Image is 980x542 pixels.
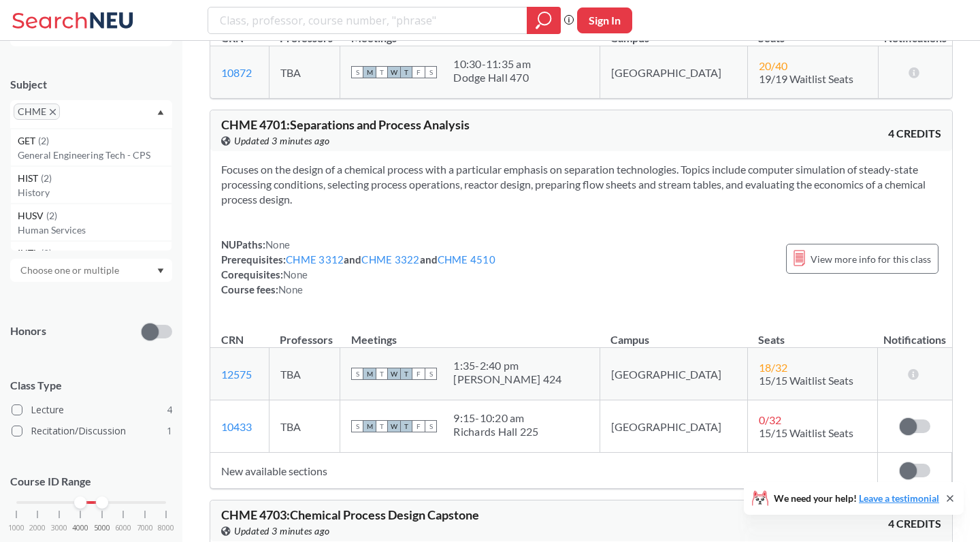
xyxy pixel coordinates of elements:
[811,251,931,268] span: View more info for this class
[600,348,747,400] td: [GEOGRAPHIC_DATA]
[221,162,941,207] section: Focuses on the design of a chemical process with a particular emphasis on separation technologies...
[425,420,437,432] span: S
[12,401,172,419] label: Lecture
[50,109,56,115] svg: X to remove pill
[221,420,252,433] a: 10433
[759,374,853,387] span: 15/15 Waitlist Seats
[158,524,174,532] span: 8000
[115,524,131,532] span: 6000
[759,361,787,374] span: 18 / 32
[400,66,412,78] span: T
[388,66,400,78] span: W
[888,126,941,141] span: 4 CREDITS
[18,223,171,237] p: Human Services
[221,507,479,522] span: CHME 4703 : Chemical Process Design Capstone
[600,400,747,453] td: [GEOGRAPHIC_DATA]
[425,66,437,78] span: S
[269,400,340,453] td: TBA
[10,77,172,92] div: Subject
[221,66,252,79] a: 10872
[759,426,853,439] span: 15/15 Waitlist Seats
[453,71,531,84] div: Dodge Hall 470
[41,172,52,184] span: ( 2 )
[41,247,52,259] span: ( 2 )
[453,425,538,439] div: Richards Hall 225
[94,524,110,532] span: 5000
[388,368,400,380] span: W
[221,117,470,132] span: CHME 4701 : Separations and Process Analysis
[453,57,531,71] div: 10:30 - 11:35 am
[759,72,853,85] span: 19/19 Waitlist Seats
[351,66,363,78] span: S
[18,208,46,223] span: HUSV
[363,368,376,380] span: M
[438,253,495,266] a: CHME 4510
[29,524,46,532] span: 2000
[51,524,67,532] span: 3000
[453,372,561,386] div: [PERSON_NAME] 424
[10,259,172,282] div: Dropdown arrow
[157,110,164,115] svg: Dropdown arrow
[269,348,340,400] td: TBA
[221,332,244,347] div: CRN
[859,492,939,504] a: Leave a testimonial
[10,474,172,490] p: Course ID Range
[38,135,49,146] span: ( 2 )
[412,66,425,78] span: F
[453,411,538,425] div: 9:15 - 10:20 am
[137,524,153,532] span: 7000
[453,359,561,372] div: 1:35 - 2:40 pm
[234,524,330,539] span: Updated 3 minutes ago
[774,494,939,503] span: We need your help!
[363,66,376,78] span: M
[600,319,747,348] th: Campus
[363,420,376,432] span: M
[221,237,495,297] div: NUPaths: Prerequisites: and and Corequisites: Course fees:
[18,171,41,186] span: HIST
[12,422,172,440] label: Recitation/Discussion
[221,368,252,381] a: 12575
[361,253,419,266] a: CHME 3322
[376,66,388,78] span: T
[536,11,552,30] svg: magnifying glass
[412,420,425,432] span: F
[265,238,290,251] span: None
[412,368,425,380] span: F
[376,368,388,380] span: T
[351,368,363,380] span: S
[759,413,781,426] span: 0 / 32
[269,319,340,348] th: Professors
[278,283,303,296] span: None
[10,100,172,128] div: CHMEX to remove pillDropdown arrowEcology, [PERSON_NAME] & Marine BiolEXSC(2)Cardiopulmonary & Ex...
[388,420,400,432] span: W
[14,103,60,120] span: CHMEX to remove pill
[18,246,41,261] span: INTL
[234,133,330,148] span: Updated 3 minutes ago
[527,7,561,34] div: magnifying glass
[14,262,128,278] input: Choose one or multiple
[210,453,878,489] td: New available sections
[10,323,46,339] p: Honors
[340,319,600,348] th: Meetings
[18,133,38,148] span: GET
[425,368,437,380] span: S
[400,368,412,380] span: T
[351,420,363,432] span: S
[376,420,388,432] span: T
[577,7,632,33] button: Sign In
[218,9,517,32] input: Class, professor, course number, "phrase"
[286,253,344,266] a: CHME 3312
[400,420,412,432] span: T
[269,46,340,99] td: TBA
[283,268,308,281] span: None
[167,402,172,417] span: 4
[878,319,952,348] th: Notifications
[747,319,877,348] th: Seats
[46,210,57,221] span: ( 2 )
[72,524,88,532] span: 4000
[18,186,171,200] p: History
[8,524,24,532] span: 1000
[10,378,172,393] span: Class Type
[157,268,164,274] svg: Dropdown arrow
[888,516,941,531] span: 4 CREDITS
